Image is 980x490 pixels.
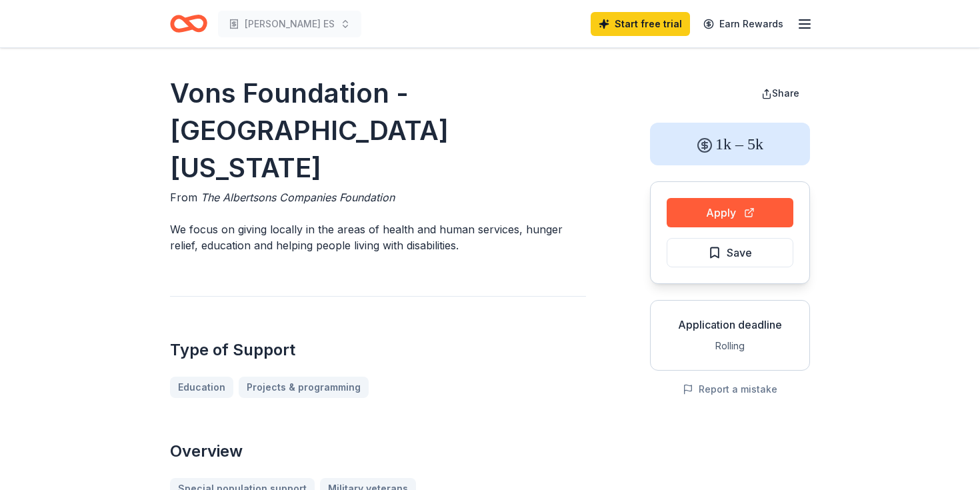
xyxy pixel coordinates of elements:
[170,441,586,462] h2: Overview
[170,221,586,253] p: We focus on giving locally in the areas of health and human services, hunger relief, education an...
[239,377,369,398] a: Projects & programming
[170,377,233,398] a: Education
[667,238,793,267] button: Save
[591,12,690,36] a: Start free trial
[218,11,361,37] button: [PERSON_NAME] ES
[170,75,586,187] h1: Vons Foundation - [GEOGRAPHIC_DATA][US_STATE]
[727,244,752,261] span: Save
[661,338,799,354] div: Rolling
[667,198,793,227] button: Apply
[245,16,335,32] span: [PERSON_NAME] ES
[695,12,791,36] a: Earn Rewards
[650,123,810,165] div: 1k – 5k
[201,191,395,204] span: The Albertsons Companies Foundation
[170,189,586,205] div: From
[772,87,799,99] span: Share
[170,339,586,361] h2: Type of Support
[661,317,799,333] div: Application deadline
[170,8,207,39] a: Home
[751,80,810,107] button: Share
[683,381,777,397] button: Report a mistake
